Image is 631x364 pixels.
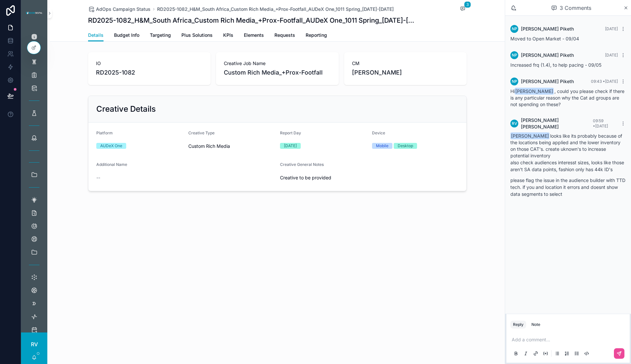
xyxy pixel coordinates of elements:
[560,4,591,12] span: 3 Comments
[512,53,517,58] span: NP
[150,32,171,38] span: Targeting
[21,26,47,332] div: scrollable content
[88,16,417,25] h1: RD2025-1082_H&M_South Africa_Custom Rich Media_+Prox-Footfall_AUDeX One_1011 Spring_[DATE]-[DATE]
[464,1,471,8] span: 3
[114,32,139,38] span: Budget Info
[25,11,43,16] img: App logo
[274,29,295,42] a: Requests
[605,26,618,31] span: [DATE]
[372,130,385,135] span: Device
[114,29,139,42] a: Budget Info
[280,162,324,167] span: Creative General Notes
[521,78,574,85] span: [PERSON_NAME] Piketh
[512,26,517,32] span: NP
[510,177,626,197] p: please flag the issue in the audience builder with TTD tech. if you and location it errors and do...
[510,159,626,173] p: also check audiences interesst sizes, looks like those aren't SA data points, fashion only has 44...
[515,88,554,95] span: [PERSON_NAME]
[529,321,543,329] button: Note
[521,26,574,32] span: [PERSON_NAME] Piketh
[352,60,459,67] span: CM
[510,62,601,68] span: Increased frq (1.4), to help pacing - 09/05
[376,143,388,149] div: Mobile
[591,79,618,84] span: 09:43 • [DATE]
[510,36,579,41] span: Moved to Open Market - 09/04
[306,29,327,42] a: Reporting
[96,174,100,181] span: --
[223,32,233,38] span: KPIs
[188,143,230,149] span: Custom Rich Media
[224,68,331,77] span: Custom Rich Media_+Prox-Footfall
[96,68,203,77] span: RD2025-1082
[510,133,626,197] div: looks like its probably because of the locations being applied and the lower inventory on those C...
[188,130,215,135] span: Creative Type
[96,104,156,114] h2: Creative Details
[96,130,113,135] span: Platform
[88,32,104,38] span: Details
[223,29,233,42] a: KPIs
[96,60,203,67] span: IO
[224,60,331,67] span: Creative Job Name
[181,29,213,42] a: Plus Solutions
[521,117,593,130] span: [PERSON_NAME] [PERSON_NAME]
[512,121,517,126] span: RV
[244,32,264,38] span: Elements
[274,32,295,38] span: Requests
[280,174,458,181] span: Creative to be provided
[280,130,301,135] span: Report Day
[244,29,264,42] a: Elements
[31,340,38,348] span: RV
[593,118,608,128] span: 09:59 • [DATE]
[306,32,327,38] span: Reporting
[510,321,526,329] button: Reply
[510,88,624,107] span: Hi , could you please check if there is any particular reason why the Cat ad groups are not spend...
[352,68,459,77] span: [PERSON_NAME]
[284,143,297,149] div: [DATE]
[100,143,122,149] div: AUDeX One
[88,29,104,42] a: Details
[459,5,467,13] button: 3
[96,162,127,167] span: Additional Name
[510,132,549,139] span: [PERSON_NAME]
[521,52,574,58] span: [PERSON_NAME] Piketh
[398,143,413,149] div: Desktop
[88,6,151,12] a: AdOps Campaign Status
[181,32,213,38] span: Plus Solutions
[605,53,618,57] span: [DATE]
[512,79,517,84] span: NP
[531,322,540,327] div: Note
[96,6,151,12] span: AdOps Campaign Status
[150,29,171,42] a: Targeting
[157,6,394,12] a: RD2025-1082_H&M_South Africa_Custom Rich Media_+Prox-Footfall_AUDeX One_1011 Spring_[DATE]-[DATE]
